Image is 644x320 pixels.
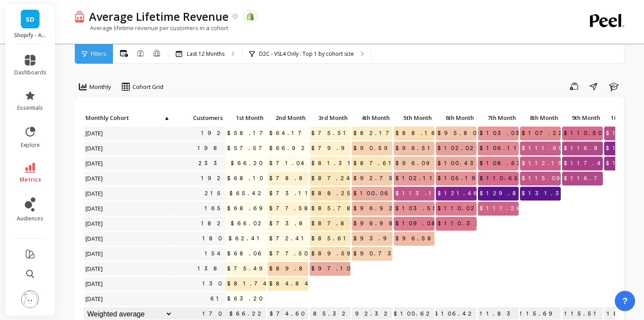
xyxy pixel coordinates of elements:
[520,157,566,170] span: $112.15
[268,172,320,185] span: $78.87
[520,142,570,155] span: $111.69
[225,277,272,290] span: $81.74
[209,292,225,305] a: 61
[480,114,516,121] span: 7th Month
[394,202,441,215] span: $103.55
[268,262,320,275] span: $89.88
[197,157,225,170] a: 233
[199,217,225,230] a: 182
[84,292,105,305] span: [DATE]
[615,291,635,311] button: ?
[310,157,357,170] span: $81.31
[562,127,605,140] span: $110.50
[203,202,225,215] a: 165
[225,127,272,140] span: $58.17
[562,112,604,125] div: Toggle SortBy
[436,202,479,215] span: $110.02
[436,127,480,140] span: $95.80
[520,112,561,124] p: 8th Month
[228,187,266,200] span: $65.42
[229,217,266,230] span: $66.02
[351,112,393,125] div: Toggle SortBy
[352,202,397,215] span: $96.92
[436,172,484,185] span: $105.19
[163,114,170,121] span: ▲
[21,290,39,308] img: profile picture
[310,142,359,155] span: $79.96
[268,217,317,230] span: $73.85
[225,292,266,305] span: $63.20
[196,262,225,275] a: 138
[311,114,348,121] span: 3rd Month
[478,142,523,155] span: $106.11
[353,114,390,121] span: 4th Month
[478,187,534,200] span: $129.88
[84,247,105,260] span: [DATE]
[562,112,603,124] p: 9th Month
[478,172,523,185] span: $110.65
[84,127,105,140] span: [DATE]
[394,127,440,140] span: $88.16
[225,112,267,125] div: Toggle SortBy
[394,187,442,200] span: $113.10
[438,114,474,121] span: 6th Month
[352,127,398,140] span: $82.17
[478,112,519,124] p: 7th Month
[174,114,223,121] span: Customers
[520,112,562,125] div: Toggle SortBy
[269,114,306,121] span: 2nd Month
[352,232,404,245] span: $93.93
[268,157,309,170] span: $71.04
[477,112,520,125] div: Toggle SortBy
[352,172,397,185] span: $92.75
[268,202,316,215] span: $77.58
[225,202,271,215] span: $68.69
[564,114,600,121] span: 9th Month
[562,172,615,185] span: $116.79
[91,50,106,58] span: Filters
[310,232,353,245] span: $85.61
[268,277,313,290] span: $84.84
[225,247,266,260] span: $68.06
[85,114,163,121] span: Monthly Cohort
[310,202,359,215] span: $85.78
[310,172,355,185] span: $87.24
[227,114,264,121] span: 1st Month
[201,232,225,245] a: 180
[84,262,105,275] span: [DATE]
[84,277,105,290] span: [DATE]
[229,157,266,170] span: $66.20
[89,9,229,24] p: Average Lifetime Revenue
[201,277,225,290] a: 130
[84,232,105,245] span: [DATE]
[520,127,567,140] span: $107.22
[352,157,398,170] span: $87.61
[310,187,355,200] span: $88.25
[132,83,163,91] span: Cohort Grid
[14,69,47,76] span: dashboards
[203,187,225,200] a: 215
[435,112,477,125] div: Toggle SortBy
[172,112,214,125] div: Toggle SortBy
[246,12,254,20] img: api.shopify.svg
[268,232,310,245] span: $72.41
[199,172,225,185] a: 192
[478,202,528,215] span: $111.28
[478,157,529,170] span: $108.63
[26,14,35,24] span: SD
[436,142,478,155] span: $102.02
[394,172,439,185] span: $102.11
[310,217,358,230] span: $87.86
[199,127,225,140] a: 192
[14,32,47,39] p: Shopify - All Data
[522,114,558,121] span: 8th Month
[196,142,225,155] a: 198
[187,50,225,58] p: Last 12 Months
[396,114,432,121] span: 5th Month
[393,112,435,125] div: Toggle SortBy
[352,142,396,155] span: $90.59
[225,172,267,185] span: $68.10
[268,127,310,140] span: $64.17
[352,187,393,200] span: $100.06
[520,172,568,185] span: $115.09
